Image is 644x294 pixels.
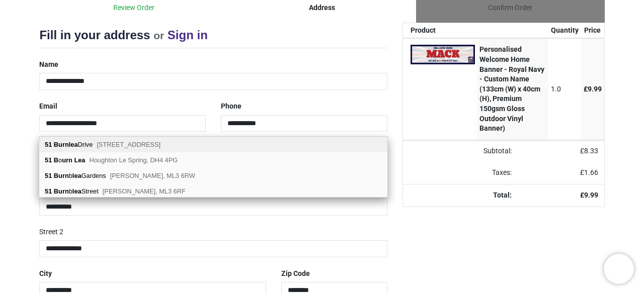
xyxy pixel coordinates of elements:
div: o [39,152,387,168]
label: Name [39,56,58,73]
span: Houghton Le Spring, DH4 4PG [89,156,178,164]
td: Taxes: [403,162,518,184]
span: £ [580,147,598,155]
b: Burn [54,187,69,195]
b: urn [62,156,72,164]
b: 51 [45,172,52,179]
b: 51 [45,187,52,195]
th: Price [581,23,604,38]
div: Drive [39,137,387,152]
img: ANuyR5ms5+ZbAAAAAElFTkSuQmCC [411,45,475,64]
b: lea [72,172,82,179]
div: b Street [39,183,387,199]
strong: Personalised Welcome Home Banner - Royal Navy - Custom Name (133cm (W) x 40cm (H), Premium 150gsm... [479,45,544,132]
span: £ [584,85,602,93]
label: City [39,265,52,282]
th: Product [403,23,477,38]
div: b Gardens [39,168,387,183]
b: Lea [74,156,85,164]
div: Address [228,3,416,13]
a: Sign in [168,28,208,42]
div: address list [39,137,387,198]
b: lea [72,187,82,195]
span: [PERSON_NAME], ML3 6RF [103,187,186,195]
span: 9.99 [584,191,598,199]
span: 9.99 [588,85,602,93]
span: Fill in your address [39,28,150,42]
strong: Total: [493,191,512,199]
label: Zip Code [281,265,310,282]
label: Phone [221,98,242,115]
iframe: Brevo live chat [604,254,634,284]
b: Burn [54,172,69,179]
div: Review Order [39,3,227,13]
b: B [54,156,58,164]
strong: £ [580,191,598,199]
small: or [153,30,164,41]
td: Subtotal: [403,140,518,162]
span: [STREET_ADDRESS] [97,141,160,148]
b: 51 [45,156,52,164]
label: Email [39,98,57,115]
b: Burnlea [54,141,78,148]
label: Street 2 [39,224,63,241]
div: 1.0 [551,84,579,94]
b: 51 [45,141,52,148]
span: 8.33 [584,147,598,155]
span: £ [580,168,598,176]
span: [PERSON_NAME], ML3 6RW [110,172,195,179]
th: Quantity [548,23,581,38]
span: 1.66 [584,168,598,176]
div: Confirm Order [416,3,604,13]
